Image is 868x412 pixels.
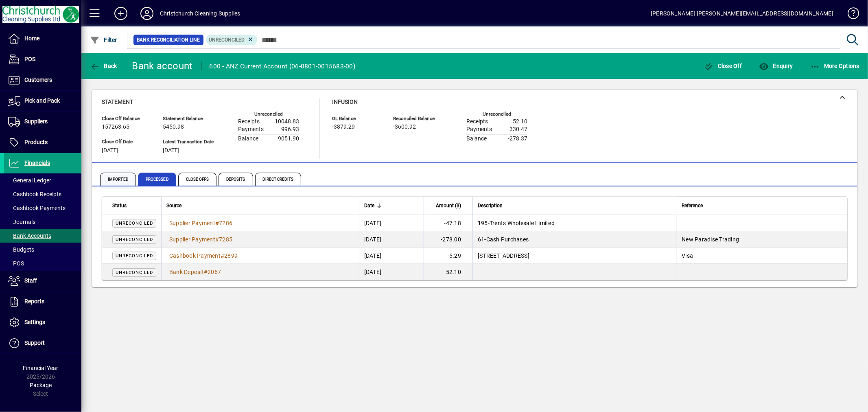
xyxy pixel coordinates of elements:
[8,191,61,197] span: Cashbook Receipts
[4,70,81,90] a: Customers
[169,220,215,226] span: Supplier Payment
[4,173,81,187] a: General Ledger
[132,59,193,72] div: Bank account
[116,253,153,259] span: Unreconciled
[393,124,416,130] span: -3600.92
[842,2,858,28] a: Knowledge Base
[4,112,81,132] a: Suppliers
[166,267,224,276] a: Bank Deposit#2067
[24,139,48,145] span: Products
[166,251,241,260] a: Cashbook Payment#2899
[4,28,81,49] a: Home
[210,60,356,73] div: 600 - ANZ Current Account (06-0801-0015683-00)
[24,56,35,62] span: POS
[108,6,134,21] button: Add
[209,37,245,43] span: Unreconciled
[24,160,50,166] span: Financials
[429,201,468,210] div: Amount ($)
[116,237,153,242] span: Unreconciled
[424,248,472,264] td: -5.29
[513,118,527,125] span: 52.10
[100,173,136,186] span: Imported
[102,139,151,145] span: Close Off Date
[24,35,39,42] span: Home
[8,205,66,211] span: Cashbook Payments
[24,277,37,284] span: Staff
[359,264,424,280] td: [DATE]
[508,136,527,142] span: -278.37
[24,319,45,325] span: Settings
[364,201,419,210] div: Date
[8,232,51,239] span: Bank Accounts
[483,112,511,117] label: Unreconciled
[169,252,221,259] span: Cashbook Payment
[278,136,299,142] span: 9051.90
[364,201,374,210] span: Date
[808,59,862,73] button: More Options
[4,256,81,270] a: POS
[169,236,215,243] span: Supplier Payment
[112,201,127,210] span: Status
[166,201,354,210] div: Source
[436,201,461,210] span: Amount ($)
[163,139,214,145] span: Latest Transaction Date
[332,116,381,121] span: GL Balance
[254,112,283,117] label: Unreconciled
[8,219,35,225] span: Journals
[478,236,485,243] span: 61
[90,37,117,43] span: Filter
[810,63,860,69] span: More Options
[486,236,529,243] span: Cash Purchases
[24,118,48,125] span: Suppliers
[682,252,693,259] span: Visa
[702,59,744,73] button: Close Off
[359,248,424,264] td: [DATE]
[166,235,235,244] a: Supplier Payment#7285
[275,118,299,125] span: 10048.83
[8,246,34,253] span: Budgets
[682,236,739,243] span: New Paradise Trading
[478,201,503,210] span: Description
[8,177,51,184] span: General Ledger
[478,220,488,226] span: 195
[359,215,424,231] td: [DATE]
[4,49,81,70] a: POS
[4,229,81,243] a: Bank Accounts
[281,126,299,133] span: 996.93
[206,35,258,45] mat-chip: Reconciliation Status: Unreconciled
[24,97,60,104] span: Pick and Pack
[163,116,214,121] span: Statement Balance
[682,201,703,210] span: Reference
[238,118,260,125] span: Receipts
[116,221,153,226] span: Unreconciled
[490,220,555,226] span: Trents Wholesale Limited
[255,173,301,186] span: Direct Credits
[332,124,355,130] span: -3879.29
[466,118,488,125] span: Receipts
[704,63,742,69] span: Close Off
[163,124,184,130] span: 5450.98
[488,220,490,226] span: -
[215,236,219,243] span: #
[163,147,179,154] span: [DATE]
[219,173,253,186] span: Deposits
[466,126,492,133] span: Payments
[757,59,795,73] button: Enquiry
[4,271,81,291] a: Staff
[4,312,81,333] a: Settings
[424,215,472,231] td: -47.18
[102,116,151,121] span: Close Off Balance
[208,269,221,275] span: 2067
[238,126,264,133] span: Payments
[166,219,235,228] a: Supplier Payment#7286
[160,7,240,20] div: Christchurch Cleaning Supplies
[219,236,232,243] span: 7285
[4,243,81,256] a: Budgets
[238,136,258,142] span: Balance
[88,33,119,47] button: Filter
[178,173,216,186] span: Close Offs
[24,77,52,83] span: Customers
[102,124,129,130] span: 157263.65
[4,132,81,153] a: Products
[466,136,487,142] span: Balance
